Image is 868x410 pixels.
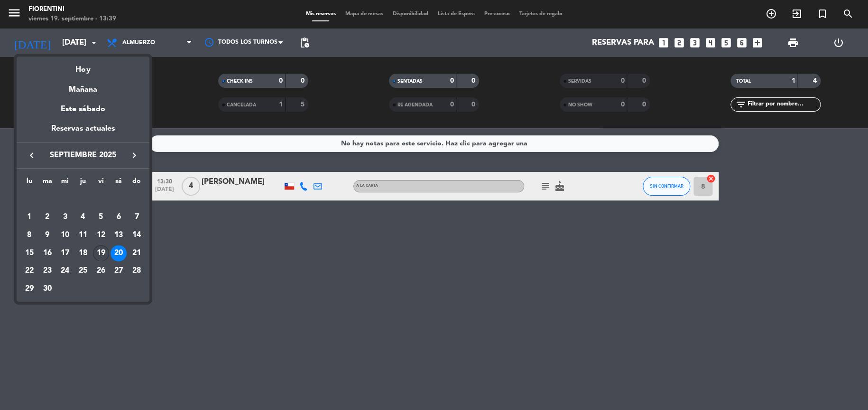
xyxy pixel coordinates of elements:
[92,226,110,244] td: 12 de septiembre de 2025
[74,209,92,227] td: 4 de septiembre de 2025
[20,191,146,209] td: SEP.
[128,209,146,227] td: 7 de septiembre de 2025
[92,176,110,191] th: viernes
[93,209,109,225] div: 5
[111,245,127,261] div: 20
[74,226,92,244] td: 11 de septiembre de 2025
[38,280,56,298] td: 30 de septiembre de 2025
[75,209,91,225] div: 4
[129,227,145,243] div: 14
[20,280,38,298] td: 29 de septiembre de 2025
[74,262,92,280] td: 25 de septiembre de 2025
[20,176,38,191] th: lunes
[26,150,37,161] i: keyboard_arrow_left
[128,176,146,191] th: domingo
[21,263,37,279] div: 22
[57,227,73,243] div: 10
[92,262,110,280] td: 26 de septiembre de 2025
[111,263,127,279] div: 27
[17,57,149,76] div: Hoy
[39,281,55,297] div: 30
[57,263,73,279] div: 24
[129,209,145,225] div: 7
[128,262,146,280] td: 28 de septiembre de 2025
[93,227,109,243] div: 12
[20,209,38,227] td: 1 de septiembre de 2025
[56,209,74,227] td: 3 de septiembre de 2025
[110,244,128,262] td: 20 de septiembre de 2025
[111,209,127,225] div: 6
[56,244,74,262] td: 17 de septiembre de 2025
[57,245,73,261] div: 17
[110,226,128,244] td: 13 de septiembre de 2025
[56,226,74,244] td: 10 de septiembre de 2025
[74,176,92,191] th: jueves
[111,227,127,243] div: 13
[40,149,126,162] span: septiembre 2025
[57,209,73,225] div: 3
[39,209,55,225] div: 2
[92,209,110,227] td: 5 de septiembre de 2025
[21,209,37,225] div: 1
[92,244,110,262] td: 19 de septiembre de 2025
[21,281,37,297] div: 29
[74,244,92,262] td: 18 de septiembre de 2025
[75,227,91,243] div: 11
[20,244,38,262] td: 15 de septiembre de 2025
[129,150,140,161] i: keyboard_arrow_right
[21,227,37,243] div: 8
[56,262,74,280] td: 24 de septiembre de 2025
[129,263,145,279] div: 28
[38,209,56,227] td: 2 de septiembre de 2025
[128,244,146,262] td: 21 de septiembre de 2025
[110,209,128,227] td: 6 de septiembre de 2025
[129,245,145,261] div: 21
[93,245,109,261] div: 19
[23,149,40,162] button: keyboard_arrow_left
[17,76,149,96] div: Mañana
[38,226,56,244] td: 9 de septiembre de 2025
[93,263,109,279] div: 26
[38,262,56,280] td: 23 de septiembre de 2025
[56,176,74,191] th: miércoles
[20,226,38,244] td: 8 de septiembre de 2025
[38,244,56,262] td: 16 de septiembre de 2025
[39,245,55,261] div: 16
[39,263,55,279] div: 23
[126,149,143,162] button: keyboard_arrow_right
[38,176,56,191] th: martes
[17,123,149,142] div: Reservas actuales
[75,245,91,261] div: 18
[39,227,55,243] div: 9
[17,96,149,123] div: Este sábado
[75,263,91,279] div: 25
[20,262,38,280] td: 22 de septiembre de 2025
[128,226,146,244] td: 14 de septiembre de 2025
[110,262,128,280] td: 27 de septiembre de 2025
[21,245,37,261] div: 15
[110,176,128,191] th: sábado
